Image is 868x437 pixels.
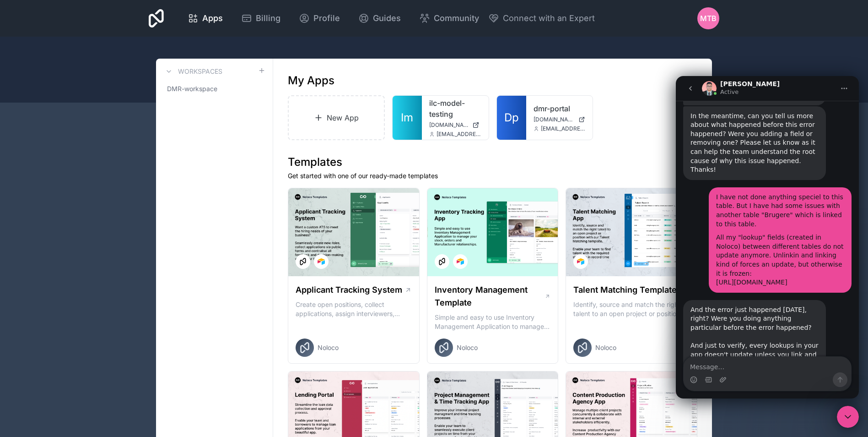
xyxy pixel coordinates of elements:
h1: My Apps [288,73,334,88]
a: DMR-workspace [163,81,265,97]
a: New App [288,95,385,140]
span: [DOMAIN_NAME] [534,116,575,123]
a: Guides [351,8,408,28]
a: Im [393,96,422,140]
a: Dp [497,96,526,140]
p: Create open positions, collect applications, assign interviewers, centralise candidate feedback a... [296,300,412,318]
button: Connect with an Expert [488,12,595,25]
iframe: Intercom live chat [837,406,859,428]
span: Apps [202,12,223,25]
a: Apps [180,8,230,28]
a: ilc-model-testing [429,98,481,120]
a: Community [412,8,486,28]
a: [DOMAIN_NAME] [429,121,481,129]
img: Airtable Logo [577,258,584,265]
p: Identify, source and match the right talent to an open project or position with our Talent Matchi... [573,300,690,318]
span: [EMAIL_ADDRESS][DOMAIN_NAME] [541,125,586,132]
span: Noloco [595,343,616,352]
span: Profile [313,12,340,25]
img: Airtable Logo [457,258,464,265]
span: Dp [504,110,519,125]
span: Guides [373,12,401,25]
h3: Workspaces [178,67,222,76]
p: Simple and easy to use Inventory Management Application to manage your stock, orders and Manufact... [435,313,551,331]
h1: Applicant Tracking System [296,284,402,296]
span: [DOMAIN_NAME] [429,121,469,129]
span: MTB [700,13,717,24]
img: Airtable Logo [318,258,325,265]
span: Community [434,12,479,25]
span: Connect with an Expert [503,12,595,25]
a: [DOMAIN_NAME] [534,116,586,123]
h1: Templates [288,155,697,169]
iframe: Intercom live chat [676,76,859,399]
h1: Talent Matching Template [573,284,677,296]
span: DMR-workspace [167,84,217,93]
span: Noloco [457,343,478,352]
p: Get started with one of our ready-made templates [288,171,697,180]
span: Billing [256,12,280,25]
a: Profile [291,8,347,28]
span: Im [401,110,413,125]
a: dmr-portal [534,103,586,114]
span: [EMAIL_ADDRESS][DOMAIN_NAME] [437,131,481,138]
span: Noloco [318,343,339,352]
h1: Inventory Management Template [435,284,545,309]
a: Workspaces [163,66,222,77]
a: Billing [234,8,288,28]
